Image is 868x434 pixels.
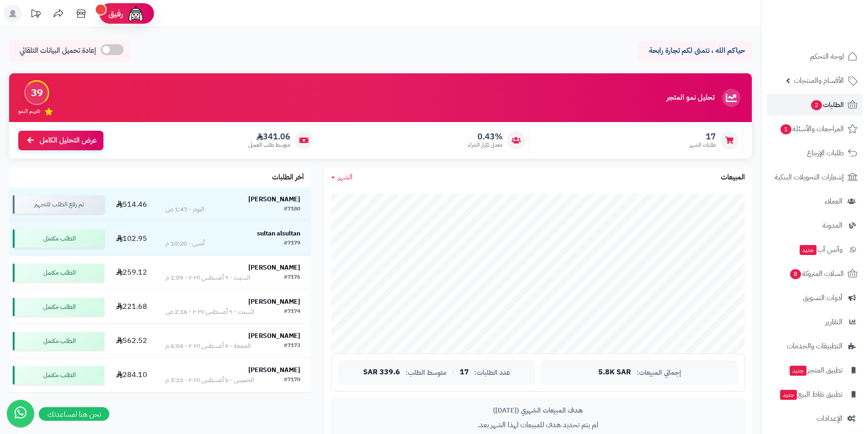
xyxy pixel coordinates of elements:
span: 0.43% [468,132,503,142]
div: #7176 [284,273,300,282]
div: #7174 [284,307,300,317]
strong: [PERSON_NAME] [248,194,300,204]
span: جديد [790,366,806,376]
a: التطبيقات والخدمات [767,335,863,357]
td: 562.52 [108,324,155,358]
span: الأقسام والمنتجات [794,74,844,87]
span: تطبيق المتجر [789,364,842,377]
div: السبت - ٩ أغسطس ٢٠٢٥ - 2:16 ص [165,307,254,317]
strong: [PERSON_NAME] [248,297,300,306]
span: الطلبات [810,98,844,111]
a: الشهر [331,172,353,183]
span: المراجعات والأسئلة [780,123,844,135]
span: الإعدادات [817,412,842,425]
a: الإعدادات [767,408,863,429]
span: 17 [460,368,469,377]
span: إشعارات التحويلات البنكية [775,171,844,184]
div: الطلب مكتمل [13,230,104,248]
a: السلات المتروكة8 [767,263,863,285]
h3: آخر الطلبات [272,174,304,182]
a: تحديثات المنصة [24,5,47,25]
a: العملاء [767,190,863,212]
img: logo-2.png [806,7,859,26]
div: #7180 [284,205,300,214]
span: متوسط طلب العميل [248,141,290,149]
a: وآتس آبجديد [767,239,863,260]
span: التقارير [825,316,842,328]
span: جديد [800,245,817,255]
span: رفيق [108,8,123,19]
span: السلات المتروكة [789,267,844,280]
a: الطلبات2 [767,94,863,116]
div: الطلب مكتمل [13,366,104,384]
strong: [PERSON_NAME] [248,365,300,375]
h3: المبيعات [721,174,745,182]
span: جديد [780,390,797,400]
td: 514.46 [108,188,155,221]
span: معدل تكرار الشراء [468,141,503,149]
div: اليوم - 1:47 ص [165,205,204,214]
span: تطبيق نقاط البيع [779,388,842,401]
span: 339.6 SAR [363,368,400,377]
span: 5.8K SAR [598,368,631,377]
span: 17 [689,132,716,142]
img: ai-face.png [127,5,145,23]
span: 8 [790,269,801,280]
a: أدوات التسويق [767,287,863,309]
h3: تحليل نمو المتجر [667,94,714,102]
div: الطلب مكتمل [13,332,104,350]
a: المراجعات والأسئلة1 [767,118,863,140]
span: 1 [780,124,792,135]
span: طلبات الإرجاع [807,147,844,159]
a: طلبات الإرجاع [767,142,863,164]
div: الجمعة - ٨ أغسطس ٢٠٢٥ - 6:04 م [165,342,251,351]
span: المدونة [822,219,842,232]
td: 102.95 [108,222,155,255]
span: تقييم النمو [18,107,40,115]
strong: [PERSON_NAME] [248,263,300,272]
strong: [PERSON_NAME] [248,331,300,341]
span: الشهر [338,172,353,183]
span: لوحة التحكم [810,50,844,63]
span: أدوات التسويق [803,291,842,304]
span: العملاء [825,195,842,208]
span: التطبيقات والخدمات [787,340,842,352]
span: 341.06 [248,132,290,142]
div: السبت - ٩ أغسطس ٢٠٢٥ - 1:09 م [165,273,250,282]
span: عدد الطلبات: [474,369,510,377]
span: | [452,369,454,376]
p: لم يتم تحديد هدف للمبيعات لهذا الشهر بعد. [339,420,738,430]
a: عرض التحليل الكامل [18,131,103,150]
div: #7179 [284,239,300,248]
span: متوسط الطلب: [406,369,447,377]
span: إجمالي المبيعات: [637,369,681,377]
div: أمس - 10:20 م [165,239,205,248]
span: إعادة تحميل البيانات التلقائي [20,46,96,56]
a: تطبيق المتجرجديد [767,359,863,381]
span: طلبات الشهر [689,141,716,149]
td: 284.10 [108,358,155,392]
a: التقارير [767,311,863,333]
p: حياكم الله ، نتمنى لكم تجارة رابحة [645,46,745,56]
span: عرض التحليل الكامل [40,135,97,146]
td: 259.12 [108,256,155,290]
div: #7170 [284,376,300,385]
span: 2 [811,100,822,111]
div: #7173 [284,342,300,351]
td: 221.68 [108,290,155,324]
a: إشعارات التحويلات البنكية [767,166,863,188]
strong: sultan alsultan [257,229,300,238]
a: المدونة [767,214,863,236]
div: تم رفع الطلب للتجهيز [13,195,104,214]
span: وآتس آب [799,243,842,256]
div: الطلب مكتمل [13,264,104,282]
a: لوحة التحكم [767,46,863,67]
div: هدف المبيعات الشهري ([DATE]) [339,406,738,415]
a: تطبيق نقاط البيعجديد [767,383,863,405]
div: الخميس - ٧ أغسطس ٢٠٢٥ - 3:23 م [165,376,254,385]
div: الطلب مكتمل [13,298,104,316]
